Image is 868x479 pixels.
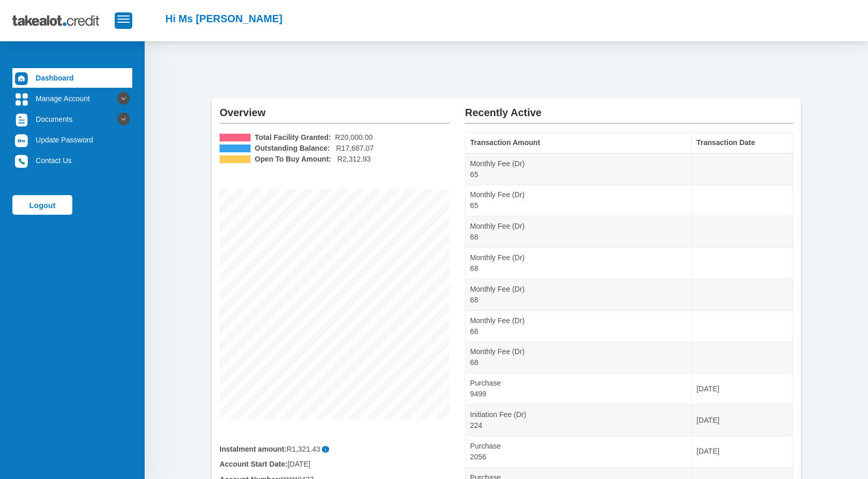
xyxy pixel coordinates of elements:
span: R17,687.07 [336,143,374,154]
div: [DATE] [212,459,457,470]
a: Contact Us [12,151,132,170]
td: Monthly Fee (Dr) 68 [466,248,692,279]
a: Manage Account [12,89,132,108]
b: Total Facility Granted: [255,132,331,143]
td: Monthly Fee (Dr) 68 [466,279,692,310]
a: Logout [12,195,72,215]
b: Outstanding Balance: [255,143,330,154]
span: i [322,446,330,453]
th: Transaction Date [692,133,793,153]
b: Instalment amount: [220,445,287,453]
h2: Overview [220,98,450,119]
td: Monthly Fee (Dr) 68 [466,216,692,248]
td: Purchase 2056 [466,436,692,468]
h2: Hi Ms [PERSON_NAME] [165,12,283,25]
div: R1,321.43 [220,444,450,455]
h2: Recently Active [465,98,793,119]
td: [DATE] [692,405,793,436]
span: R2,312.93 [337,154,371,165]
td: Initiation Fee (Dr) 224 [466,405,692,436]
a: Update Password [12,130,132,150]
a: Documents [12,109,132,129]
td: Monthly Fee (Dr) 65 [466,153,692,185]
span: R20,000.00 [335,132,373,143]
td: [DATE] [692,436,793,468]
td: Purchase 9499 [466,373,692,405]
td: Monthly Fee (Dr) 65 [466,185,692,216]
b: Account Start Date: [220,460,287,468]
td: Monthly Fee (Dr) 68 [466,342,692,373]
td: Monthly Fee (Dr) 68 [466,310,692,342]
img: takealot_credit_logo.svg [12,8,115,34]
b: Open To Buy Amount: [255,154,331,165]
td: [DATE] [692,373,793,405]
a: Dashboard [12,68,132,88]
th: Transaction Amount [466,133,692,153]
